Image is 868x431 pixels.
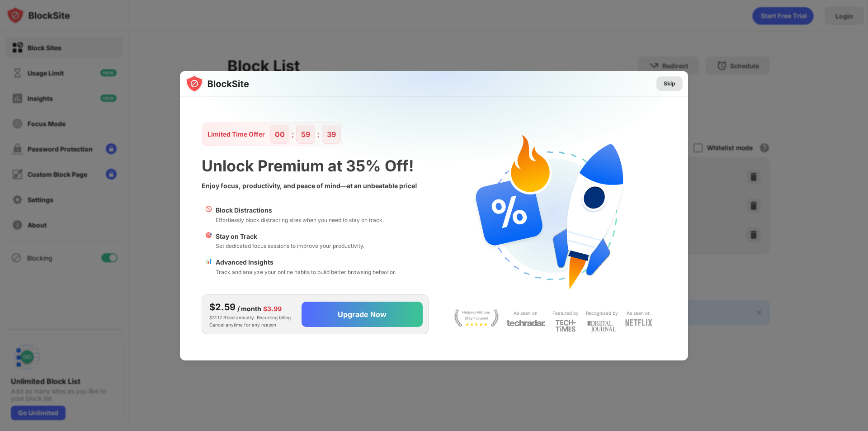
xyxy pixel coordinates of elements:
[216,257,396,267] div: Advanced Insights
[237,304,261,314] div: / month
[552,309,579,317] div: Featured by
[627,309,651,317] div: As seen on
[555,319,576,332] img: light-techtimes.svg
[209,300,294,328] div: $31.12 Billed annually. Recurring billing. Cancel anytime for any reason
[587,319,616,334] img: light-digital-journal.svg
[514,309,538,317] div: As seen on
[338,310,387,319] div: Upgrade Now
[454,309,499,327] img: light-stay-focus.svg
[263,304,282,314] div: $3.99
[216,268,396,276] div: Track and analyze your online habits to build better browsing behavior.
[664,79,675,88] div: Skip
[185,71,693,250] img: gradient.svg
[586,309,618,317] div: Recognized by
[625,319,652,327] img: light-netflix.svg
[205,257,212,276] div: 📊
[506,319,545,327] img: light-techradar.svg
[209,300,236,314] div: $2.59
